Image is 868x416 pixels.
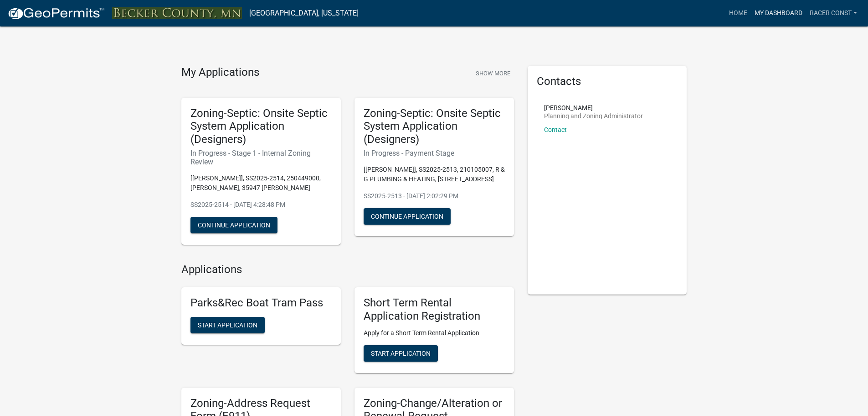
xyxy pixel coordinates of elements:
a: Home [725,5,751,22]
h4: Applications [181,263,514,276]
button: Start Application [364,345,438,362]
h5: Parks&Rec Boat Tram Pass [190,296,332,310]
button: Show More [472,66,514,81]
p: Planning and Zoning Administrator [544,113,643,119]
h5: Short Term Rental Application Registration [364,296,505,323]
button: Continue Application [364,208,451,225]
h5: Zoning-Septic: Onsite Septic System Application (Designers) [364,107,505,146]
h6: In Progress - Stage 1 - Internal Zoning Review [190,149,332,166]
h6: In Progress - Payment Stage [364,149,505,158]
p: SS2025-2513 - [DATE] 2:02:29 PM [364,191,505,201]
span: Start Application [198,321,257,328]
p: [[PERSON_NAME]], SS2025-2514, 250449000, [PERSON_NAME], 35947 [PERSON_NAME] [190,174,332,193]
span: Start Application [371,349,431,357]
a: Contact [544,126,567,133]
p: [PERSON_NAME] [544,105,643,111]
h4: My Applications [181,66,259,79]
h5: Zoning-Septic: Onsite Septic System Application (Designers) [190,107,332,146]
img: Becker County, Minnesota [112,7,242,19]
a: Racer Const [806,5,861,22]
p: [[PERSON_NAME]], SS2025-2513, 210105007, R & G PLUMBING & HEATING, [STREET_ADDRESS] [364,165,505,184]
h5: Contacts [537,75,678,88]
a: [GEOGRAPHIC_DATA], [US_STATE] [249,5,359,21]
p: SS2025-2514 - [DATE] 4:28:48 PM [190,200,332,210]
button: Continue Application [190,217,277,233]
a: My Dashboard [751,5,806,22]
p: Apply for a Short Term Rental Application [364,328,505,338]
button: Start Application [190,317,265,333]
